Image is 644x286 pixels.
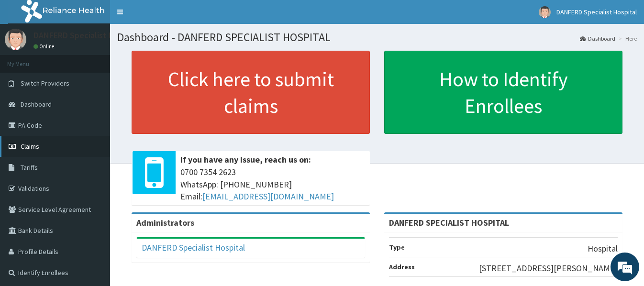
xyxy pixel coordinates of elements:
strong: DANFERD SPECIALIST HOSPITAL [389,217,509,228]
img: User Image [539,6,551,18]
a: Dashboard [580,34,615,43]
p: Hospital [588,242,618,255]
li: Here [616,34,637,43]
span: Tariffs [21,163,38,172]
a: DANFERD Specialist Hospital [142,242,245,253]
a: Click here to submit claims [132,51,370,134]
span: DANFERD Specialist Hospital [556,8,637,16]
span: Dashboard [21,100,52,109]
b: Type [389,243,405,252]
b: Address [389,263,415,271]
span: Switch Providers [21,79,69,88]
a: [EMAIL_ADDRESS][DOMAIN_NAME] [202,191,334,202]
span: 0700 7354 2623 WhatsApp: [PHONE_NUMBER] Email: [180,166,365,203]
a: How to Identify Enrollees [384,51,622,134]
b: If you have any issue, reach us on: [180,154,311,165]
h1: Dashboard - DANFERD SPECIALIST HOSPITAL [117,31,637,44]
p: [STREET_ADDRESS][PERSON_NAME] [479,262,618,275]
span: Claims [21,142,39,151]
b: Administrators [136,217,194,228]
p: DANFERD Specialist Hospital [33,31,140,40]
img: User Image [5,29,26,50]
a: Online [33,43,56,50]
